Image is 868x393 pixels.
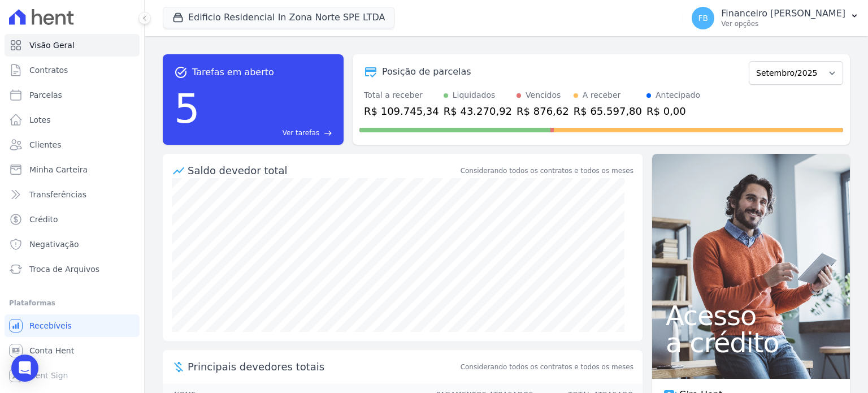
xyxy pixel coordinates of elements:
a: Recebíveis [5,314,140,337]
span: Acesso [666,302,836,329]
span: Considerando todos os contratos e todos os meses [461,362,633,372]
span: Principais devedores totais [188,359,458,374]
p: Financeiro [PERSON_NAME] [721,8,845,19]
span: Tarefas em aberto [192,66,274,79]
span: Conta Hent [29,345,74,356]
div: Antecipado [656,89,700,101]
a: Minha Carteira [5,158,140,181]
button: Edificio Residencial In Zona Norte SPE LTDA [163,7,394,28]
span: Lotes [29,114,51,126]
a: Lotes [5,109,140,131]
div: Open Intercom Messenger [11,355,38,382]
button: FB Financeiro [PERSON_NAME] Ver opções [683,2,868,34]
div: Liquidados [453,89,496,101]
a: Clientes [5,133,140,156]
div: R$ 0,00 [646,103,700,119]
span: Contratos [29,64,68,76]
a: Ver tarefas east [205,128,332,138]
div: 5 [174,79,200,138]
a: Conta Hent [5,339,140,362]
div: Vencidos [526,89,561,101]
span: Crédito [29,214,58,225]
a: Visão Geral [5,34,140,57]
span: Visão Geral [29,40,75,51]
span: a crédito [666,329,836,356]
span: FB [698,14,708,22]
a: Negativação [5,233,140,256]
div: A receber [583,89,621,101]
div: Saldo devedor total [188,163,458,178]
span: Negativação [29,239,79,250]
div: R$ 43.270,92 [444,103,512,119]
span: Transferências [29,189,86,200]
div: R$ 65.597,80 [574,103,642,119]
div: Plataformas [9,296,135,310]
a: Transferências [5,183,140,206]
a: Parcelas [5,84,140,106]
a: Crédito [5,208,140,231]
a: Contratos [5,59,140,81]
div: Posição de parcelas [382,65,471,79]
a: Troca de Arquivos [5,258,140,280]
div: Considerando todos os contratos e todos os meses [461,166,633,176]
span: east [324,129,332,137]
span: Clientes [29,139,61,150]
span: Recebíveis [29,320,72,331]
span: Troca de Arquivos [29,264,99,275]
div: R$ 876,62 [517,103,569,119]
div: R$ 109.745,34 [364,103,439,119]
div: Total a receber [364,89,439,101]
span: Parcelas [29,89,62,101]
p: Ver opções [721,19,845,28]
span: task_alt [174,66,188,79]
span: Minha Carteira [29,164,88,175]
span: Ver tarefas [283,128,319,138]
